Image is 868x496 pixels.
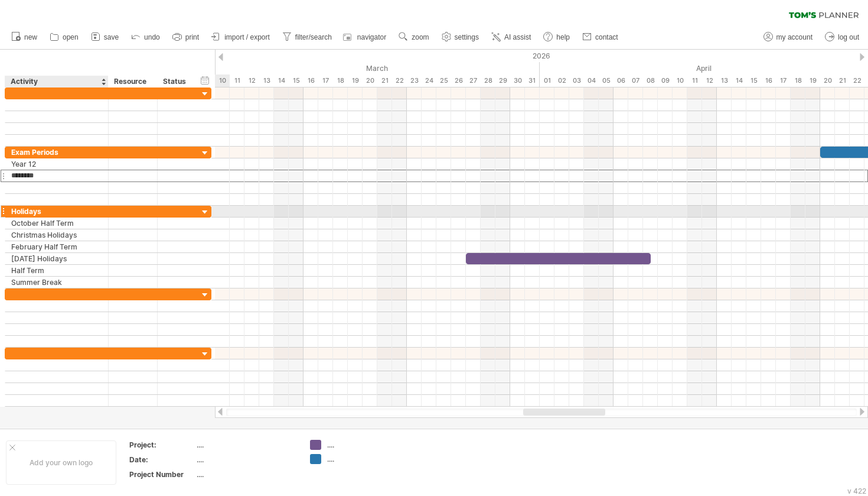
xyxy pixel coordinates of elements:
a: contact [579,30,622,45]
a: settings [439,30,482,45]
a: print [169,30,203,45]
div: Wednesday, 18 March 2026 [333,74,348,87]
div: Friday, 17 April 2026 [776,74,791,87]
span: log out [838,33,859,41]
div: Sunday, 15 March 2026 [289,74,304,87]
div: .... [197,440,296,450]
div: Wednesday, 1 April 2026 [540,74,554,87]
a: save [88,30,122,45]
span: settings [455,33,479,41]
div: Saturday, 21 March 2026 [377,74,392,87]
div: Saturday, 4 April 2026 [584,74,599,87]
div: Sunday, 19 April 2026 [805,74,820,87]
span: zoom [412,33,429,41]
div: Wednesday, 25 March 2026 [436,74,451,87]
div: Saturday, 14 March 2026 [274,74,289,87]
div: Saturday, 11 April 2026 [687,74,702,87]
a: navigator [341,30,390,45]
div: Sunday, 22 March 2026 [392,74,407,87]
div: Monday, 6 April 2026 [614,74,628,87]
a: AI assist [488,30,534,45]
div: Exam Periods [11,147,102,158]
div: Monday, 23 March 2026 [407,74,422,87]
div: Year 12 [11,158,102,170]
div: Sunday, 5 April 2026 [599,74,614,87]
span: new [24,33,37,41]
div: Friday, 27 March 2026 [466,74,481,87]
div: Add your own logo [6,440,116,485]
div: Thursday, 9 April 2026 [658,74,673,87]
div: Tuesday, 7 April 2026 [628,74,643,87]
div: Sunday, 12 April 2026 [702,74,717,87]
div: Sunday, 29 March 2026 [495,74,510,87]
span: my account [776,33,812,41]
span: navigator [357,33,386,41]
div: Thursday, 26 March 2026 [451,74,466,87]
span: print [185,33,199,41]
span: undo [144,33,160,41]
div: Wednesday, 15 April 2026 [746,74,761,87]
div: Friday, 10 April 2026 [673,74,687,87]
div: Holidays [11,206,102,217]
div: Thursday, 12 March 2026 [244,74,259,87]
div: Monday, 16 March 2026 [304,74,318,87]
div: Wednesday, 11 March 2026 [230,74,244,87]
span: open [63,33,79,41]
div: Saturday, 28 March 2026 [481,74,495,87]
div: v 422 [847,487,866,495]
a: help [540,30,573,45]
div: Tuesday, 21 April 2026 [835,74,850,87]
div: Thursday, 2 April 2026 [554,74,569,87]
div: Tuesday, 24 March 2026 [422,74,436,87]
div: Resource [114,76,151,87]
div: Project Number [129,469,194,479]
a: log out [822,30,863,45]
div: March 2026 [82,62,540,74]
div: Tuesday, 10 March 2026 [215,74,230,87]
span: contact [595,33,618,41]
span: filter/search [295,33,332,41]
span: help [556,33,570,41]
div: Friday, 20 March 2026 [363,74,377,87]
div: Summer Break [11,277,102,288]
a: filter/search [279,30,335,45]
div: .... [327,440,391,450]
div: Monday, 13 April 2026 [717,74,732,87]
div: Project: [129,440,194,450]
div: October Half Term [11,218,102,229]
div: Status [163,76,192,87]
div: Thursday, 16 April 2026 [761,74,776,87]
div: Half Term [11,265,102,276]
div: Wednesday, 22 April 2026 [850,74,864,87]
div: Thursday, 19 March 2026 [348,74,363,87]
div: Monday, 30 March 2026 [510,74,525,87]
div: .... [327,454,391,464]
div: Saturday, 18 April 2026 [791,74,805,87]
div: Tuesday, 14 April 2026 [732,74,746,87]
span: save [104,33,119,41]
a: new [8,30,41,45]
a: open [47,30,82,45]
div: Friday, 3 April 2026 [569,74,584,87]
a: import / export [208,30,273,45]
div: Monday, 20 April 2026 [820,74,835,87]
div: [DATE] Holidays [11,253,102,264]
div: Date: [129,455,194,465]
div: Friday, 13 March 2026 [259,74,274,87]
div: .... [197,455,296,465]
div: Activity [11,76,102,87]
div: Tuesday, 17 March 2026 [318,74,333,87]
div: Christmas Holidays [11,229,102,241]
div: .... [197,469,296,479]
span: import / export [224,33,270,41]
div: Wednesday, 8 April 2026 [643,74,658,87]
a: undo [128,30,164,45]
a: zoom [396,30,432,45]
a: my account [761,30,816,45]
div: February Half Term [11,241,102,252]
div: Tuesday, 31 March 2026 [525,74,540,87]
span: AI assist [504,33,531,41]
